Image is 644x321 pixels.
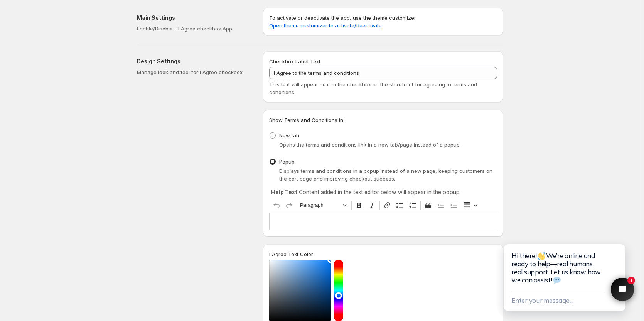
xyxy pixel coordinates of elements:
[269,58,320,64] span: Checkbox Label Text
[279,142,461,148] span: Opens the terms and conditions link in a new tab/page instead of a popup.
[269,14,497,29] p: To activate or deactivate the app, use the theme customizer.
[279,132,299,139] span: New tab
[137,25,251,32] p: Enable/Disable - I Agree checkbox App
[496,211,644,321] iframe: Tidio Chat
[137,68,251,76] p: Manage look and feel for I Agree checkbox
[137,14,251,22] h2: Main Settings
[137,57,251,65] h2: Design Settings
[269,198,497,213] div: Editor toolbar
[297,199,350,211] button: Paragraph, Heading
[279,159,295,165] span: Popup
[269,250,313,258] label: I Agree Text Color
[271,188,495,196] p: Content added in the text editor below will appear in the popup.
[269,213,497,230] div: Editor editing area: main. Press Alt+0 for help.
[271,189,299,195] strong: Help Text:
[269,117,343,123] span: Show Terms and Conditions in
[269,81,477,95] span: This text will appear next to the checkbox on the storefront for agreeing to terms and conditions.
[279,168,492,182] span: Displays terms and conditions in a popup instead of a new page, keeping customers on the cart pag...
[300,201,340,210] span: Paragraph
[269,22,382,29] a: Open theme customizer to activate/deactivate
